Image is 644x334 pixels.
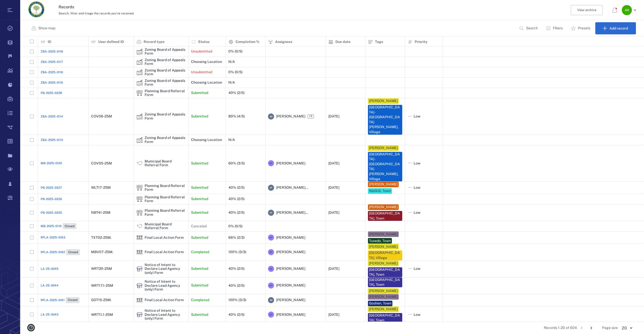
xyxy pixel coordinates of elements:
div: [PERSON_NAME] [369,244,398,249]
span: PB-2025-0325 [41,210,62,215]
p: Choosing Location [191,80,222,85]
p: Submitted [191,114,208,119]
div: [GEOGRAPHIC_DATA]-[GEOGRAPHIC_DATA][PERSON_NAME], Village [369,105,401,135]
div: Zoning Board of Appeals Form [137,137,143,143]
div: Planning Board Referral Form [145,209,186,217]
div: Goshen, Town [369,301,391,306]
div: M T [268,312,274,318]
p: Submitted [191,283,208,288]
div: Zoning Board of Appeals Form [137,69,143,75]
p: Completed [191,298,209,303]
div: Final Local Action Form [145,250,184,254]
div: V F [268,210,274,216]
p: Assignees [275,39,292,44]
p: Unsubmitted [191,49,212,54]
img: icon Zoning Board of Appeals Form [137,59,143,65]
div: Zoning Board of Appeals Form [137,80,143,86]
span: [PERSON_NAME] [276,250,305,255]
div: WRT17.1-25M [91,284,113,288]
div: Zoning Board of Appeals Form [137,113,143,120]
p: Submitted [191,161,208,166]
img: Orange County Planning Department logo [28,1,44,17]
p: Submitted [191,235,208,240]
a: PB-2025-0328 [41,91,62,95]
p: Status [198,39,209,44]
div: Final Local Action Form [137,234,143,241]
div: NBT41-25M [91,211,111,214]
div: [GEOGRAPHIC_DATA]-[GEOGRAPHIC_DATA][PERSON_NAME], Village [369,152,401,182]
a: ZBA-2025-0116 [41,70,63,75]
div: 40% (2/5) [228,91,245,95]
div: J M [268,113,274,120]
div: Notice of Intent to Declare Lead Agency (only) Form [137,266,143,272]
div: Notice of Intent to Declare Lead Agency (only) Form [145,263,186,275]
img: icon Zoning Board of Appeals Form [137,49,143,55]
div: [DATE] [328,267,339,271]
span: [PERSON_NAME] [276,161,305,166]
span: Page size [602,325,618,330]
button: Go to next page [587,324,595,332]
a: ZBA-2025-0113 [41,138,63,142]
p: Submitted [191,312,208,317]
span: Closed [67,250,79,254]
div: Zoning Board of Appeals Form [145,58,186,66]
div: 100% (3/3) [228,250,246,254]
div: Tuxedo, Town [369,238,391,244]
p: Unsubmitted [191,70,212,75]
a: RFLA-2025-0163 [41,235,65,240]
div: [DATE] [328,114,339,118]
span: LA-25-0045 [41,267,59,271]
p: Submitted [191,197,208,202]
div: [PERSON_NAME] [369,232,398,237]
div: Municipal Board Referral Form [137,160,143,166]
div: 0% (0/5) [228,70,243,74]
div: [PERSON_NAME] [369,307,398,312]
img: icon Planning Board Referral Form [137,196,143,202]
div: Planning Board Referral Form [145,195,186,203]
span: Search, filter and triage the records you've received. [59,12,134,15]
img: icon Planning Board Referral Form [137,90,143,96]
div: 40% (2/5) [228,284,245,288]
p: Search [526,26,538,31]
div: Notice of Intent to Declare Lead Agency (only) Form [137,312,143,318]
div: COV06-25M [91,114,112,118]
button: Search [516,22,542,34]
span: Low [414,266,420,271]
div: Final Local Action Form [137,249,143,255]
div: Zoning Board of Appeals Form [145,112,186,120]
div: [DATE] [328,186,339,189]
p: Submitted [191,210,208,215]
div: Wallkill, Town [369,188,391,194]
img: icon Municipal Board Referral Form [137,160,143,166]
button: View archive [571,5,603,15]
a: LA-25-0044 [41,283,59,288]
div: [PERSON_NAME] [369,261,398,266]
div: N/A [228,60,235,64]
div: 0% (0/5) [228,224,243,228]
div: 60% (3/5) [228,161,245,165]
div: 40% (2/5) [228,211,245,214]
div: 40% (2/5) [228,267,245,271]
p: Submitted [191,185,208,190]
div: J M [268,297,274,303]
img: icon Final Local Action Form [137,297,143,303]
p: Priority [415,39,427,44]
p: Submitted [191,90,208,96]
div: Zoning Board of Appeals Form [145,79,186,87]
a: ZBA-2025-0114 [41,114,63,119]
span: RFLA-2025-0162 [41,250,65,254]
div: Planning Board Referral Form [145,89,186,97]
div: COV05-25M [91,161,112,165]
div: [GEOGRAPHIC_DATA], Town [369,313,401,323]
img: icon Municipal Board Referral Form [137,223,143,229]
p: Presets [578,26,590,31]
div: Zoning Board of Appeals Form [145,68,186,76]
div: 100% (3/3) [228,298,246,302]
button: Presets [568,22,594,34]
div: [PERSON_NAME] [369,99,398,104]
div: [DATE] [328,161,339,165]
div: Notice of Intent to Declare Lead Agency (only) Form [137,282,143,289]
p: Completion % [235,39,259,44]
span: +1 [307,114,314,118]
